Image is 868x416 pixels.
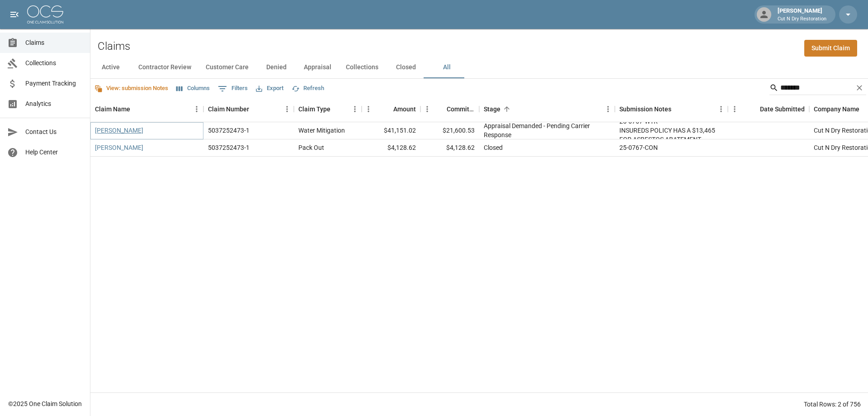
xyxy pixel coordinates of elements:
div: Submission Notes [619,96,671,122]
img: ocs-logo-white-transparent.png [27,5,63,24]
p: Cut N Dry Restoration [778,15,826,23]
h2: Claims [98,40,130,53]
button: Show filters [216,81,250,96]
button: Denied [256,57,297,78]
button: Sort [500,103,513,115]
div: dynamic tabs [90,57,868,78]
div: Submission Notes [615,96,728,122]
div: Claim Number [208,96,249,122]
span: Collections [25,58,83,68]
div: $21,600.53 [420,122,479,139]
button: Menu [280,102,294,116]
button: Sort [747,103,760,115]
div: Amount [362,96,420,122]
span: Analytics [25,99,83,109]
div: 25-0767-CON [619,143,658,152]
button: Menu [601,102,615,116]
span: Help Center [25,148,83,157]
div: Claim Type [298,96,330,122]
button: Export [254,81,286,96]
div: Pack Out [298,143,324,152]
a: Submit Claim [804,40,857,57]
div: Claim Name [90,96,203,122]
div: Claim Name [95,96,130,122]
div: Stage [484,96,500,122]
div: Committed Amount [420,96,479,122]
button: Closed [386,57,426,78]
div: [PERSON_NAME] [774,6,830,23]
a: [PERSON_NAME] [95,143,143,152]
div: Amount [393,96,416,122]
button: Sort [381,103,393,115]
button: Sort [130,103,143,115]
div: $4,128.62 [362,139,420,157]
div: Company Name [814,96,859,122]
div: Claim Type [294,96,362,122]
button: Menu [714,102,728,116]
div: Claim Number [203,96,294,122]
button: open drawer [5,5,24,24]
button: View: submission Notes [92,81,170,96]
button: Sort [671,103,684,115]
div: Date Submitted [760,96,805,122]
div: $4,128.62 [420,139,479,157]
button: Menu [190,102,203,116]
button: Sort [330,103,343,115]
button: Customer Care [198,57,256,78]
div: © 2025 One Claim Solution [8,399,82,408]
span: Claims [25,38,83,48]
button: All [426,57,467,78]
div: 25-0767-WTR INSUREDS POLICY HAS A $13,465 FOR ASBESTOS ABATEMENT [619,117,723,144]
a: [PERSON_NAME] [95,126,143,135]
button: Menu [420,102,434,116]
button: Select columns [174,81,212,96]
div: Stage [479,96,615,122]
div: Search [769,81,866,97]
div: Closed [484,143,503,152]
button: Clear [853,81,866,95]
button: Sort [249,103,262,115]
div: $41,151.02 [362,122,420,139]
button: Sort [434,103,447,115]
span: Contact Us [25,127,83,137]
button: Refresh [289,81,326,96]
button: Active [90,57,131,78]
button: Menu [728,102,741,116]
div: 5037252473-1 [208,126,250,135]
button: Menu [348,102,362,116]
button: Collections [339,57,386,78]
div: Date Submitted [728,96,809,122]
div: Total Rows: 2 of 756 [804,400,861,409]
div: Appraisal Demanded - Pending Carrier Response [484,121,610,139]
button: Contractor Review [131,57,198,78]
div: 5037252473-1 [208,143,250,152]
button: Appraisal [297,57,339,78]
div: Water Mitigation [298,126,345,135]
div: Committed Amount [447,96,475,122]
button: Menu [362,102,375,116]
span: Payment Tracking [25,79,83,88]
